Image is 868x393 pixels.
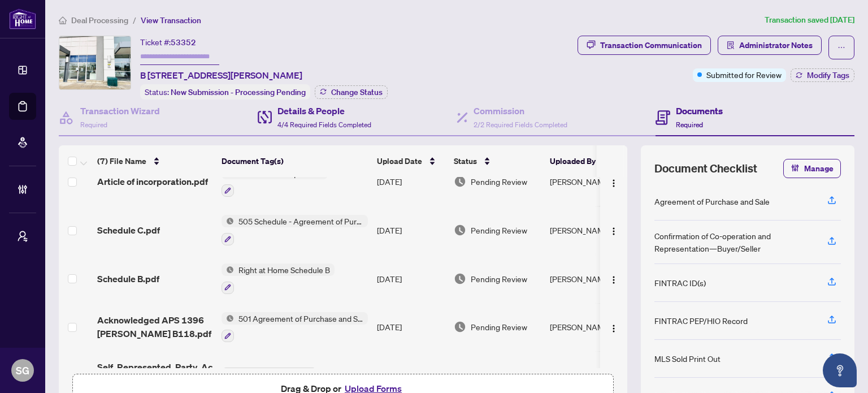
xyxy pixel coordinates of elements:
button: Logo [605,318,623,336]
img: Status Icon [222,215,234,227]
span: Administrator Notes [739,36,813,54]
button: Manage [783,159,841,178]
img: Document Status [454,224,466,236]
img: IMG-C12030299_1.jpg [59,36,131,89]
span: B [STREET_ADDRESS][PERSON_NAME] [140,68,302,82]
span: 4/4 Required Fields Completed [277,120,371,129]
img: Logo [609,275,618,284]
button: Transaction Communication [578,36,711,55]
button: Status Icon501 Agreement of Purchase and Sale - Condominium Resale - Commercial [222,312,368,343]
div: Confirmation of Co-operation and Representation—Buyer/Seller [654,230,814,254]
img: logo [9,8,36,29]
span: Pending Review [471,224,527,236]
span: 2/2 Required Fields Completed [474,120,567,129]
button: Status IconArticles of Incorporation [222,167,328,197]
span: solution [727,41,735,49]
button: Status Icon505 Schedule - Agreement of Purchase and Sale - Commercial [222,215,368,245]
span: Schedule B.pdf [97,272,159,286]
span: Status [454,155,477,167]
span: Document Checklist [654,161,757,176]
span: View Transaction [141,15,201,25]
span: Required [676,120,703,129]
td: [PERSON_NAME] [545,303,630,352]
img: Document Status [454,368,466,380]
span: Pending Review [471,175,527,188]
img: Document Status [454,321,466,333]
button: Administrator Notes [718,36,822,55]
button: Logo [605,172,623,191]
th: Uploaded By [545,145,630,177]
img: Logo [609,227,618,236]
span: user-switch [17,231,28,242]
h4: Documents [676,104,723,118]
span: Pending Review [471,368,527,380]
h4: Details & People [277,104,371,118]
th: Status [449,145,545,177]
div: Ticket #: [140,36,196,49]
span: 501 Agreement of Purchase and Sale - Condominium Resale - Commercial [234,312,368,325]
span: Manage [804,159,834,178]
button: Modify Tags [791,68,854,82]
td: [PERSON_NAME] [545,206,630,254]
div: FINTRAC ID(s) [654,277,706,289]
th: Document Tag(s) [217,145,372,177]
span: Modify Tags [807,71,849,79]
td: [PERSON_NAME] [545,158,630,206]
span: Acknowledged APS 1396 [PERSON_NAME] B118.pdf [97,313,212,340]
span: home [59,16,67,24]
h4: Transaction Wizard [80,104,160,118]
img: Document Status [454,273,466,285]
div: Transaction Communication [600,36,702,54]
td: [DATE] [372,158,449,206]
span: New Submission - Processing Pending [171,87,306,97]
span: (7) File Name [97,155,146,167]
span: 505 Schedule - Agreement of Purchase and Sale - Commercial [234,215,368,227]
span: 53352 [171,37,196,47]
span: Pending Review [471,273,527,285]
button: Open asap [823,353,857,387]
span: Submitted for Review [706,68,782,81]
span: Pending Review [471,321,527,333]
img: Logo [609,324,618,333]
div: Agreement of Purchase and Sale [654,195,770,208]
button: Logo [605,365,623,383]
span: Deal Processing [71,15,128,25]
button: Logo [605,221,623,239]
span: Self_Represented_Party_Acknowledgement.pdf [97,360,212,387]
img: Status Icon [222,264,234,276]
img: Status Icon [222,312,234,325]
div: Status: [140,84,310,100]
article: Transaction saved [DATE] [765,14,854,27]
td: [DATE] [372,206,449,254]
img: Document Status [454,175,466,188]
button: Status IconRight at Home Schedule B [222,264,335,294]
td: [PERSON_NAME] [545,254,630,303]
th: (7) File Name [93,145,217,177]
div: MLS Sold Print Out [654,352,721,365]
div: FINTRAC PEP/HIO Record [654,314,748,327]
h4: Commission [474,104,567,118]
span: Change Status [331,88,383,96]
button: Change Status [315,85,388,99]
li: / [133,14,136,27]
span: Upload Date [377,155,422,167]
img: Logo [609,179,618,188]
th: Upload Date [372,145,449,177]
td: [DATE] [372,303,449,352]
span: Article of incorporation.pdf [97,175,208,188]
span: SG [16,362,29,378]
span: Required [80,120,107,129]
span: Right at Home Schedule B [234,264,335,276]
span: Schedule C.pdf [97,223,160,237]
button: Logo [605,270,623,288]
td: [DATE] [372,254,449,303]
span: ellipsis [837,44,845,51]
